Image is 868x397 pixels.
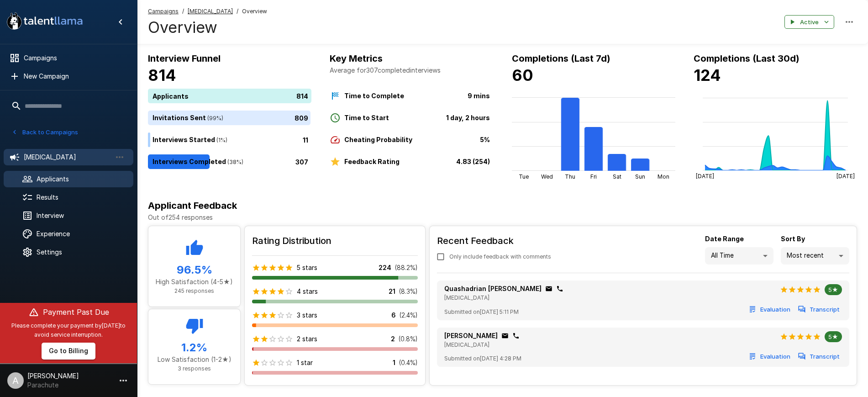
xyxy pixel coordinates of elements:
[512,66,533,85] b: 60
[796,302,842,317] button: Transcript
[480,136,490,143] b: 5%
[444,354,521,363] span: Submitted on [DATE] 4:28 PM
[694,53,800,64] b: Completions (Last 30d)
[330,66,493,75] p: Average for 307 completed interviews
[148,18,267,37] h4: Overview
[444,284,542,293] p: Quashadrian [PERSON_NAME]
[696,173,714,180] tspan: [DATE]
[295,157,308,166] p: 307
[395,263,418,272] p: ( 88.2 %)
[148,66,176,85] b: 814
[242,7,267,16] span: Overview
[456,158,490,165] b: 4.83 (254)
[705,247,773,265] div: All Time
[437,233,558,248] h6: Recent Feedback
[297,287,318,296] p: 4 stars
[444,294,489,301] span: [MEDICAL_DATA]
[303,135,308,144] p: 11
[694,66,721,85] b: 124
[545,285,552,292] div: Click to copy
[501,332,509,339] div: Click to copy
[446,114,490,122] b: 1 day, 2 hours
[391,311,396,320] p: 6
[178,365,211,372] span: 3 responses
[156,277,233,286] p: High Satisfaction (4-5★)
[825,286,842,293] span: 5★
[747,302,793,317] button: Evaluation
[295,113,308,122] p: 809
[796,349,842,364] button: Transcript
[590,173,597,180] tspan: Fri
[400,311,418,320] p: ( 2.4 %)
[297,263,317,272] p: 5 stars
[399,334,418,344] p: ( 0.8 %)
[541,173,552,180] tspan: Wed
[296,91,308,101] p: 814
[468,92,490,100] b: 9 mins
[148,53,221,64] b: Interview Funnel
[444,307,519,317] span: Submitted on [DATE] 5:11 PM
[237,7,238,16] span: /
[705,235,744,243] b: Date Range
[825,333,842,340] span: 5★
[182,7,184,16] span: /
[784,15,834,29] button: Active
[512,332,520,339] div: Click to copy
[393,358,395,367] p: 1
[518,173,528,180] tspan: Tue
[156,263,233,277] h5: 96.5 %
[565,173,575,180] tspan: Thu
[781,247,849,265] div: Most recent
[344,114,389,122] b: Time to Start
[344,92,404,100] b: Time to Complete
[399,358,418,367] p: ( 0.4 %)
[297,334,317,344] p: 2 stars
[148,213,857,222] p: Out of 254 responses
[449,252,551,261] span: Only include feedback with comments
[635,173,645,180] tspan: Sun
[297,358,313,367] p: 1 star
[252,233,418,248] h6: Rating Distribution
[556,285,563,292] div: Click to copy
[297,311,317,320] p: 3 stars
[391,334,395,344] p: 2
[512,53,610,64] b: Completions (Last 7d)
[444,331,498,340] p: [PERSON_NAME]
[174,287,214,294] span: 245 responses
[148,200,237,211] b: Applicant Feedback
[344,136,412,143] b: Cheating Probability
[148,8,179,15] u: Campaigns
[389,287,395,296] p: 21
[156,340,233,355] h5: 1.2 %
[444,341,489,348] span: [MEDICAL_DATA]
[399,287,418,296] p: ( 8.3 %)
[747,349,793,364] button: Evaluation
[781,235,805,243] b: Sort By
[344,158,400,165] b: Feedback Rating
[188,8,233,15] u: [MEDICAL_DATA]
[836,173,855,180] tspan: [DATE]
[379,263,391,272] p: 224
[156,355,233,364] p: Low Satisfaction (1-2★)
[658,173,669,180] tspan: Mon
[330,53,383,64] b: Key Metrics
[612,173,621,180] tspan: Sat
